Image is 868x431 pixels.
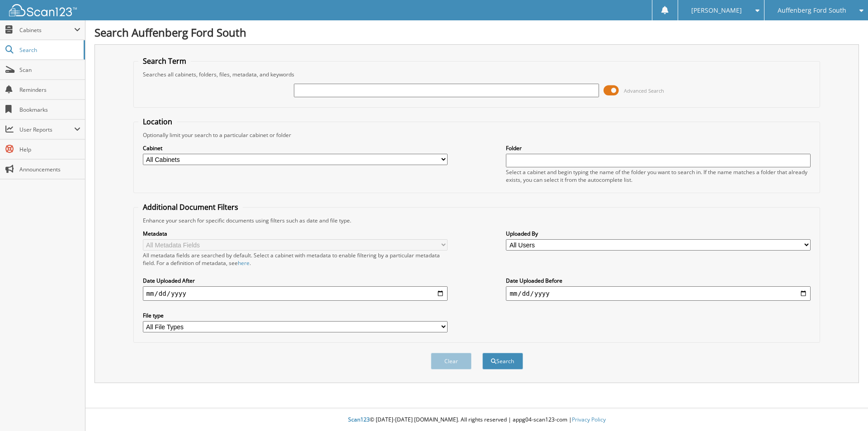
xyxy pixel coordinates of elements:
span: Auffenberg Ford South [778,8,846,13]
span: Scan [19,66,80,74]
div: Enhance your search for specific documents using filters such as date and file type. [138,217,816,224]
a: here [238,259,250,267]
span: Search [19,46,79,54]
div: Select a cabinet and begin typing the name of the folder you want to search in. If the name match... [506,168,811,184]
span: Announcements [19,166,80,173]
label: Date Uploaded After [143,277,448,284]
span: User Reports [19,126,74,133]
button: Search [482,353,523,369]
span: Reminders [19,86,80,94]
label: Metadata [143,230,448,237]
legend: Additional Document Filters [138,202,243,212]
span: Cabinets [19,26,74,34]
label: Date Uploaded Before [506,277,811,284]
div: © [DATE]-[DATE] [DOMAIN_NAME]. All rights reserved | appg04-scan123-com | [85,409,868,431]
div: Searches all cabinets, folders, files, metadata, and keywords [138,71,816,78]
span: Help [19,146,80,153]
span: Bookmarks [19,106,80,114]
div: All metadata fields are searched by default. Select a cabinet with metadata to enable filtering b... [143,251,448,267]
input: start [143,286,448,301]
h1: Search Auffenberg Ford South [94,25,859,40]
span: Scan123 [348,416,370,423]
span: [PERSON_NAME] [691,8,742,13]
a: Privacy Policy [572,416,606,423]
label: Folder [506,144,811,152]
input: end [506,286,811,301]
span: Advanced Search [624,87,664,94]
label: File type [143,312,448,319]
button: Clear [431,353,472,369]
legend: Location [138,117,177,127]
div: Optionally limit your search to a particular cabinet or folder [138,131,816,139]
legend: Search Term [138,56,191,66]
label: Uploaded By [506,230,811,237]
label: Cabinet [143,144,448,152]
img: scan123-logo-white.svg [9,4,77,16]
